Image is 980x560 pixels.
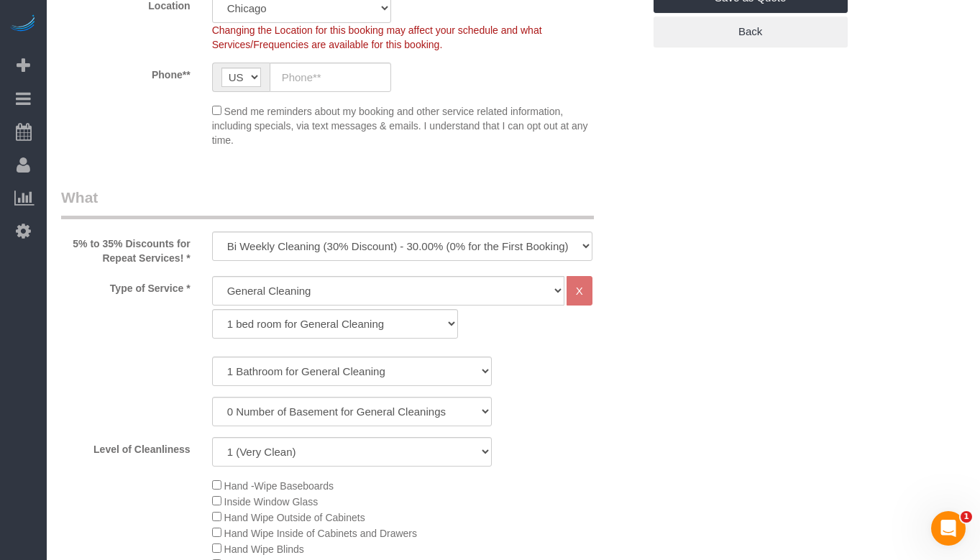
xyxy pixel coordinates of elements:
[212,24,542,50] span: Changing the Location for this booking may affect your schedule and what Services/Frequencies are...
[931,511,966,546] iframe: Intercom live chat
[224,496,319,508] span: Inside Window Glass
[50,437,201,456] label: Level of Cleanliness
[224,543,304,555] span: Hand Wipe Blinds
[224,512,365,523] span: Hand Wipe Outside of Cabinets
[212,106,588,146] span: Send me reminders about my booking and other service related information, including specials, via...
[961,511,972,523] span: 1
[50,231,201,265] label: 5% to 35% Discounts for Repeat Services! *
[9,14,37,35] img: Automaid Logo
[224,528,417,539] span: Hand Wipe Inside of Cabinets and Drawers
[61,187,594,219] legend: What
[654,17,848,47] a: Back
[50,276,201,295] label: Type of Service *
[224,480,334,492] span: Hand -Wipe Baseboards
